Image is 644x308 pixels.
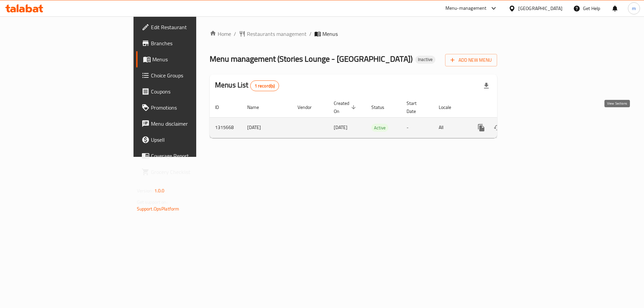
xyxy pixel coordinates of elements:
[415,56,435,64] div: Inactive
[136,67,241,83] a: Choice Groups
[309,30,312,38] li: /
[468,97,543,118] th: Actions
[137,186,153,195] span: Version:
[401,117,433,138] td: -
[415,57,435,62] span: Inactive
[215,80,279,91] h2: Menus List
[247,103,268,111] span: Name
[210,97,543,138] table: enhanced table
[473,120,489,136] button: more
[334,123,347,132] span: [DATE]
[322,30,338,38] span: Menus
[439,103,460,111] span: Locale
[151,71,236,79] span: Choice Groups
[247,30,307,38] span: Restaurants management
[136,164,241,180] a: Grocery Checklist
[136,51,241,67] a: Menus
[242,117,292,138] td: [DATE]
[407,99,425,115] span: Start Date
[151,120,236,128] span: Menu disclaimer
[478,78,494,94] div: Export file
[251,83,279,89] span: 1 record(s)
[137,198,168,206] span: Get support on:
[151,87,236,96] span: Coupons
[154,186,165,195] span: 1.0.0
[371,103,393,111] span: Status
[152,55,236,63] span: Menus
[250,80,279,91] div: Total records count
[136,148,241,164] a: Coverage Report
[151,104,236,112] span: Promotions
[151,23,236,31] span: Edit Restaurant
[210,51,413,66] span: Menu management ( Stories Lounge - [GEOGRAPHIC_DATA] )
[136,116,241,132] a: Menu disclaimer
[215,103,228,111] span: ID
[445,54,497,66] button: Add New Menu
[151,39,236,47] span: Branches
[632,5,636,12] span: m
[151,152,236,160] span: Coverage Report
[518,5,562,12] div: [GEOGRAPHIC_DATA]
[298,103,320,111] span: Vendor
[334,99,358,115] span: Created On
[136,100,241,116] a: Promotions
[137,204,179,213] a: Support.OpsPlatform
[239,30,307,38] a: Restaurants management
[371,124,388,132] span: Active
[450,56,492,64] span: Add New Menu
[151,168,236,176] span: Grocery Checklist
[136,132,241,148] a: Upsell
[445,4,487,12] div: Menu-management
[151,136,236,144] span: Upsell
[433,117,468,138] td: All
[136,19,241,35] a: Edit Restaurant
[136,35,241,51] a: Branches
[136,83,241,100] a: Coupons
[210,30,497,38] nav: breadcrumb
